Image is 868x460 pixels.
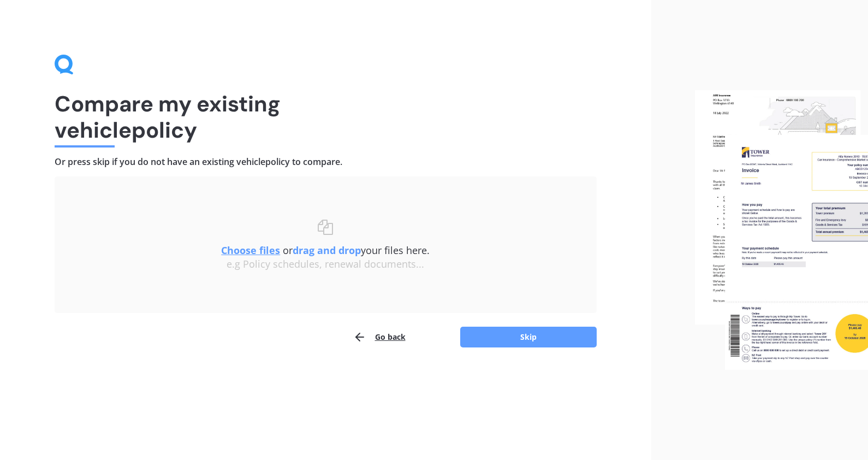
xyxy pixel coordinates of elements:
u: Choose files [221,244,280,257]
div: e.g Policy schedules, renewal documents... [76,258,575,270]
button: Go back [353,326,406,348]
button: Skip [460,327,597,347]
span: or your files here. [221,244,430,257]
h1: Compare my existing vehicle policy [55,91,597,143]
b: drag and drop [293,244,361,257]
h4: Or press skip if you do not have an existing vehicle policy to compare. [55,156,597,168]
